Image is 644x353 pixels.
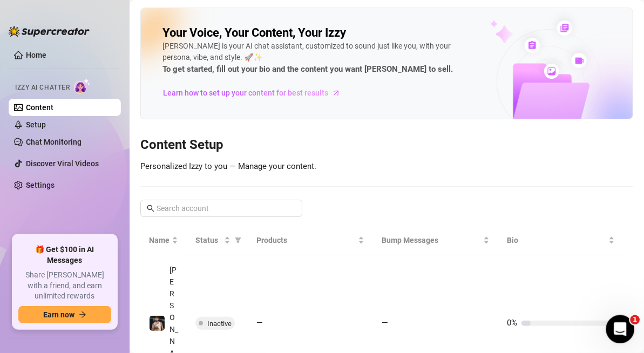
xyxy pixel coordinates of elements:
[256,318,263,328] span: —
[373,226,498,255] th: Bump Messages
[507,318,517,328] span: 0%
[43,310,74,319] span: Earn now
[507,234,606,246] span: Bio
[162,84,349,101] a: Learn how to set up your content for best results
[382,318,388,328] span: —
[256,234,356,246] span: Products
[18,270,111,302] span: Share [PERSON_NAME] with a friend, and earn unlimited rewards
[74,78,91,94] img: AI Chatter
[195,234,222,246] span: Status
[331,87,342,98] span: arrow-right
[162,40,477,76] div: [PERSON_NAME] is your AI chat assistant, customized to sound just like you, with your persona, vi...
[162,25,346,40] h2: Your Voice, Your Content, Your Izzy
[26,181,55,189] a: Settings
[18,306,111,323] button: Earn nowarrow-right
[15,83,70,93] span: Izzy AI Chatter
[248,226,373,255] th: Products
[498,226,623,255] th: Bio
[9,26,90,37] img: logo-BBDzfeDw.svg
[26,103,53,112] a: Content
[631,315,640,325] span: 1
[187,226,248,255] th: Status
[147,205,154,212] span: search
[79,311,86,318] span: arrow-right
[162,64,453,74] strong: To get started, fill out your bio and the content you want [PERSON_NAME] to sell.
[606,315,635,344] iframe: Intercom live chat
[163,87,328,99] span: Learn how to set up your content for best results
[140,226,187,255] th: Name
[140,161,316,171] span: Personalized Izzy to you — Manage your content.
[149,234,170,246] span: Name
[207,320,232,328] span: Inactive
[233,232,243,248] span: filter
[18,245,111,266] span: 🎁 Get $100 in AI Messages
[140,137,633,154] h3: Content Setup
[26,51,46,59] a: Home
[465,9,633,119] img: ai-chatter-content-library-cLFOSyPT.png
[26,120,46,129] a: Setup
[157,202,287,214] input: Search account
[235,237,241,243] span: filter
[150,316,165,331] img: Chris
[382,234,481,246] span: Bump Messages
[26,138,82,146] a: Chat Monitoring
[26,159,99,168] a: Discover Viral Videos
